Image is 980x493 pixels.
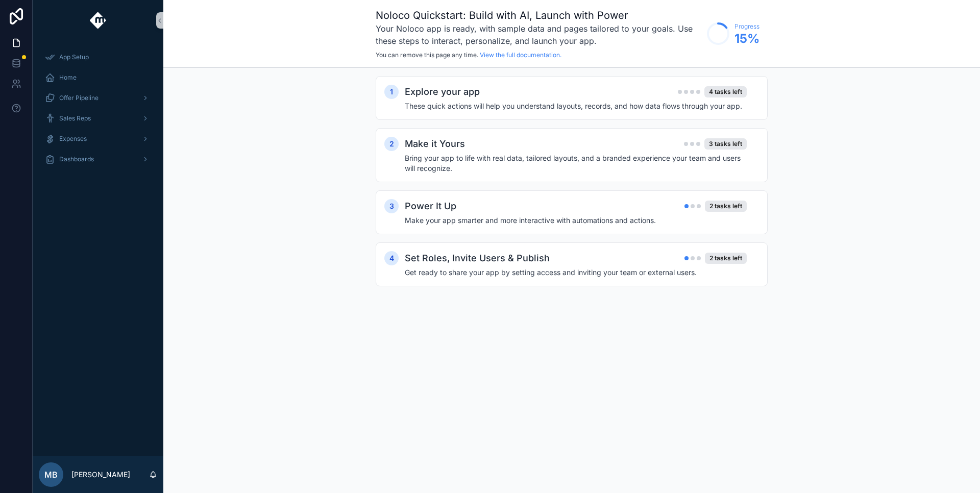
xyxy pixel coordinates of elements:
a: Offer Pipeline [39,89,157,107]
span: Progress [734,22,759,31]
span: MB [44,469,58,481]
p: [PERSON_NAME] [71,470,130,480]
span: App Setup [59,53,89,61]
a: View the full documentation. [480,51,561,59]
h1: Noloco Quickstart: Build with AI, Launch with Power [376,8,702,22]
div: scrollable content [33,41,163,182]
span: Sales Reps [59,114,91,122]
span: Offer Pipeline [59,94,99,102]
a: App Setup [39,48,157,66]
a: Sales Reps [39,109,157,128]
span: 15 % [734,31,759,47]
img: App logo [90,12,107,29]
a: Dashboards [39,150,157,168]
span: Dashboards [59,155,94,163]
a: Home [39,68,157,87]
a: Expenses [39,130,157,148]
span: Expenses [59,135,87,143]
span: You can remove this page any time. [376,51,478,59]
h3: Your Noloco app is ready, with sample data and pages tailored to your goals. Use these steps to i... [376,22,702,47]
span: Home [59,73,77,82]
